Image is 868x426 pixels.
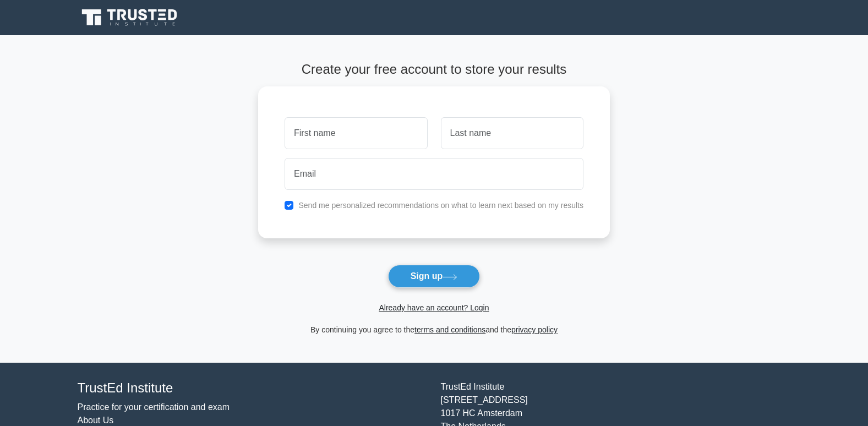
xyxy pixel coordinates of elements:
[414,325,485,334] a: terms and conditions
[511,325,558,334] a: privacy policy
[252,323,616,336] div: By continuing you agree to the and the
[379,303,489,312] a: Already have an account? Login
[285,158,583,190] input: Email
[441,117,583,149] input: Last name
[78,402,230,412] a: Practice for your certification and exam
[285,117,427,149] input: First name
[78,416,114,425] a: About Us
[298,201,583,210] label: Send me personalized recommendations on what to learn next based on my results
[258,62,610,78] h4: Create your free account to store your results
[78,380,428,396] h4: TrustEd Institute
[388,265,481,288] button: Sign up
